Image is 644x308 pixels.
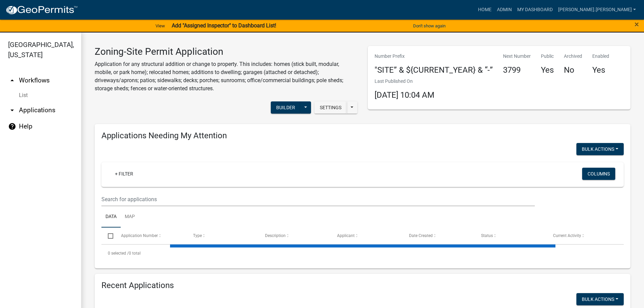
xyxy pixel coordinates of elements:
[271,101,301,114] button: Builder
[564,65,582,75] h4: No
[592,65,609,75] h4: Yes
[503,65,531,75] h4: 3799
[635,20,639,28] button: Close
[121,233,158,238] span: Application Number
[409,233,433,238] span: Date Created
[553,233,581,238] span: Current Activity
[582,168,615,180] button: Columns
[193,233,202,238] span: Type
[635,20,639,29] span: ×
[576,293,624,305] button: Bulk Actions
[101,131,624,141] h4: Applications Needing My Attention
[375,78,434,85] p: Last Published On
[555,3,639,16] a: [PERSON_NAME].[PERSON_NAME]
[410,20,448,31] button: Don't show again
[375,53,493,60] p: Number Prefix
[515,3,555,16] a: My Dashboard
[8,76,16,85] i: arrow_drop_up
[153,20,168,31] a: View
[331,228,403,244] datatable-header-cell: Applicant
[475,228,547,244] datatable-header-cell: Status
[95,60,358,93] p: Application for any structural addition or change to property. This includes: homes (stick built,...
[121,206,139,228] a: Map
[375,65,493,75] h4: "SITE” & ${CURRENT_YEAR} & “-”
[592,53,609,60] p: Enabled
[110,168,139,180] a: + Filter
[101,228,114,244] datatable-header-cell: Select
[172,22,276,29] strong: Add "Assigned Inspector" to Dashboard List!
[481,233,493,238] span: Status
[101,206,121,228] a: Data
[494,3,515,16] a: Admin
[101,281,624,290] h4: Recent Applications
[265,233,286,238] span: Description
[375,90,434,100] span: [DATE] 10:04 AM
[314,101,347,114] button: Settings
[475,3,494,16] a: Home
[186,228,258,244] datatable-header-cell: Type
[95,46,358,57] h3: Zoning-Site Permit Application
[564,53,582,60] p: Archived
[108,251,129,256] span: 0 selected /
[541,53,554,60] p: Public
[576,143,624,155] button: Bulk Actions
[541,65,554,75] h4: Yes
[547,228,619,244] datatable-header-cell: Current Activity
[403,228,475,244] datatable-header-cell: Date Created
[337,233,355,238] span: Applicant
[259,228,331,244] datatable-header-cell: Description
[101,192,535,206] input: Search for applications
[8,106,16,114] i: arrow_drop_down
[503,53,531,60] p: Next Number
[101,245,624,262] div: 0 total
[114,228,186,244] datatable-header-cell: Application Number
[8,122,16,131] i: help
